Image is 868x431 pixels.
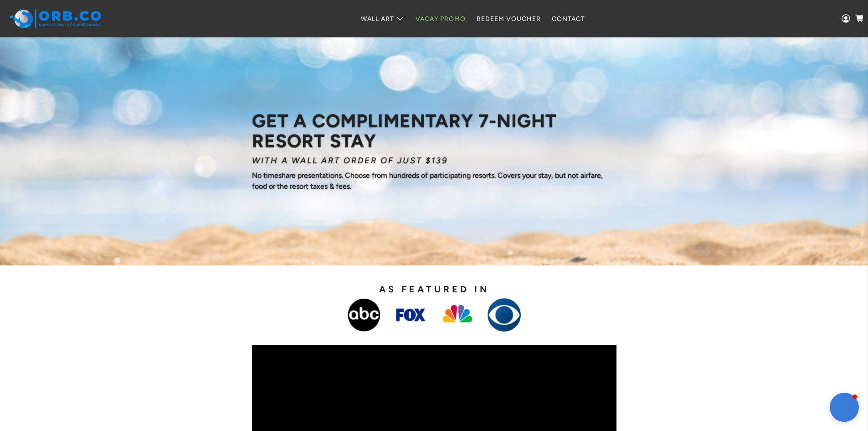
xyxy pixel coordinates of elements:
i: WITH A WALL ART ORDER OF JUST $139 [252,156,448,166]
a: Wall Art [355,7,410,31]
a: Contact [546,7,591,31]
h1: GET A COMPLIMENTARY 7-NIGHT RESORT STAY [252,111,616,151]
h2: AS FEATURED IN [220,284,648,295]
a: Vacay Promo [410,7,471,31]
span: No timeshare presentations. Choose from hundreds of participating resorts. Covers your stay, but ... [252,171,603,191]
button: Open chat window [830,393,859,422]
a: Redeem Voucher [471,7,546,31]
